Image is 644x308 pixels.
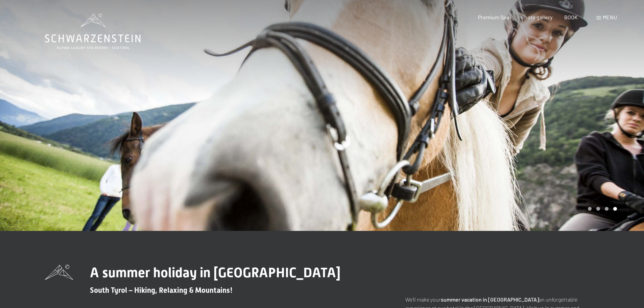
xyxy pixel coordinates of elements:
[564,14,578,20] a: BOOK
[90,286,233,294] font: South Tyrol – Hiking, Relaxing & Mountains!
[90,265,340,281] font: A summer holiday in [GEOGRAPHIC_DATA]
[613,207,617,211] div: Carousel Page 4 (Current Slide)
[586,207,617,211] div: Carousel Pagination
[603,14,617,20] font: menu
[521,14,552,20] a: Photo gallery
[441,296,539,303] font: summer vacation in [GEOGRAPHIC_DATA]
[588,207,592,211] div: Carousel Page 1
[405,296,441,303] font: We'll make your
[596,207,600,211] div: Carousel Page 2
[478,14,509,20] a: Premium Spa
[605,207,609,211] div: Carousel Page 3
